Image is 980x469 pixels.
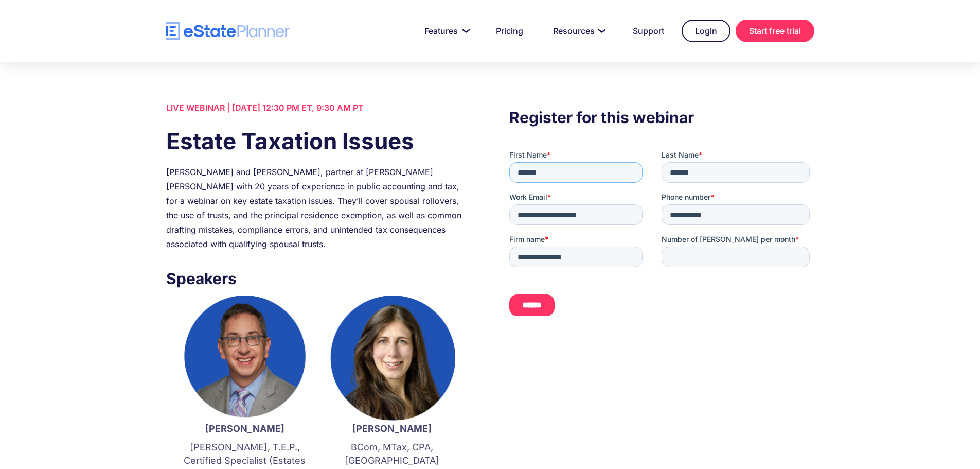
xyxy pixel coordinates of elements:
[620,21,676,41] a: Support
[166,22,290,40] a: home
[166,267,471,290] h3: Speakers
[736,20,814,42] a: Start free trial
[509,150,814,325] iframe: Form 0
[205,423,284,434] strong: [PERSON_NAME]
[329,441,455,467] p: BCom, MTax, CPA, [GEOGRAPHIC_DATA]
[484,21,536,41] a: Pricing
[166,165,471,251] div: [PERSON_NAME] and [PERSON_NAME], partner at [PERSON_NAME] [PERSON_NAME] with 20 years of experien...
[166,100,471,115] div: LIVE WEBINAR | [DATE] 12:30 PM ET, 9:30 AM PT
[682,20,730,42] a: Login
[541,21,615,41] a: Resources
[166,125,471,157] h1: Estate Taxation Issues
[412,21,478,41] a: Features
[509,106,814,129] h3: Register for this webinar
[352,423,432,434] strong: [PERSON_NAME]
